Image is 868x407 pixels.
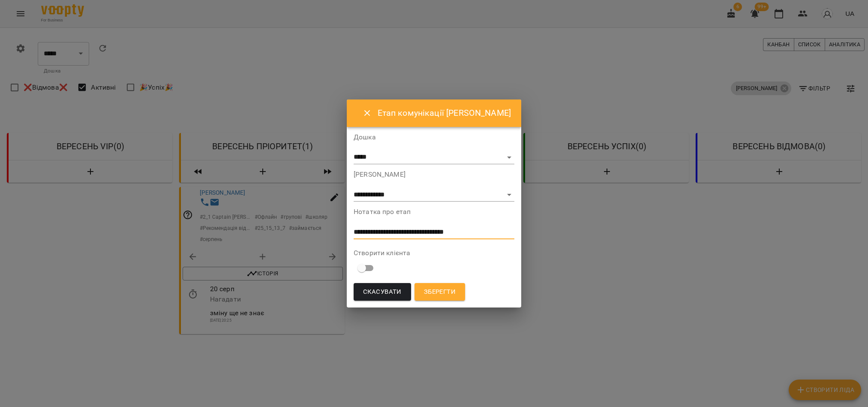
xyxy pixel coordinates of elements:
[354,250,514,256] label: Створити клієнта
[354,134,514,141] label: Дошка
[378,106,511,120] h6: Етап комунікації [PERSON_NAME]
[357,103,378,124] button: Close
[414,283,465,301] button: Зберегти
[354,208,514,215] label: Нотатка про етап
[363,286,402,298] span: Скасувати
[354,283,411,301] button: Скасувати
[424,286,456,298] span: Зберегти
[354,171,514,178] label: [PERSON_NAME]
